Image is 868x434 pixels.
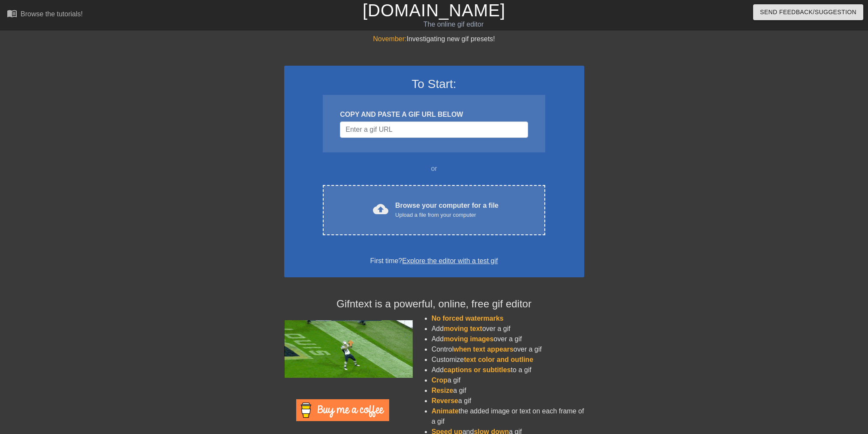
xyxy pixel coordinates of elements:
[294,19,613,30] div: The online gif editor
[432,376,448,384] span: Crop
[306,164,562,174] div: or
[296,399,389,421] img: Buy Me A Coffee
[295,256,573,266] div: First time?
[432,324,584,334] li: Add over a gif
[444,335,493,343] span: moving images
[395,211,499,219] div: Upload a file from your computer
[760,7,856,18] span: Send Feedback/Suggestion
[432,334,584,344] li: Add over a gif
[432,375,584,385] li: a gif
[432,365,584,375] li: Add to a gif
[284,298,584,310] h4: Gifntext is a powerful, online, free gif editor
[284,34,584,44] div: Investigating new gif presets!
[432,355,584,365] li: Customize
[373,35,406,42] span: November:
[373,201,388,217] span: cloud_upload
[295,77,573,91] h3: To Start:
[753,4,863,20] button: Send Feedback/Suggestion
[444,366,511,373] span: captions or subtitles
[402,257,498,264] a: Explore the editor with a test gif
[432,385,584,396] li: a gif
[432,315,504,322] span: No forced watermarks
[7,8,83,21] a: Browse the tutorials!
[7,8,17,18] span: menu_book
[432,344,584,355] li: Control over a gif
[432,387,454,394] span: Resize
[432,396,584,406] li: a gif
[432,406,584,427] li: the added image or text on each frame of a gif
[363,1,505,20] a: [DOMAIN_NAME]
[454,346,514,353] span: when text appears
[432,407,459,415] span: Animate
[464,356,533,363] span: text color and outline
[340,121,528,138] input: Username
[340,109,528,120] div: COPY AND PASTE A GIF URL BELOW
[444,325,482,332] span: moving text
[395,200,499,219] div: Browse your computer for a file
[284,320,413,378] img: football_small.gif
[21,10,83,18] div: Browse the tutorials!
[432,397,458,404] span: Reverse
